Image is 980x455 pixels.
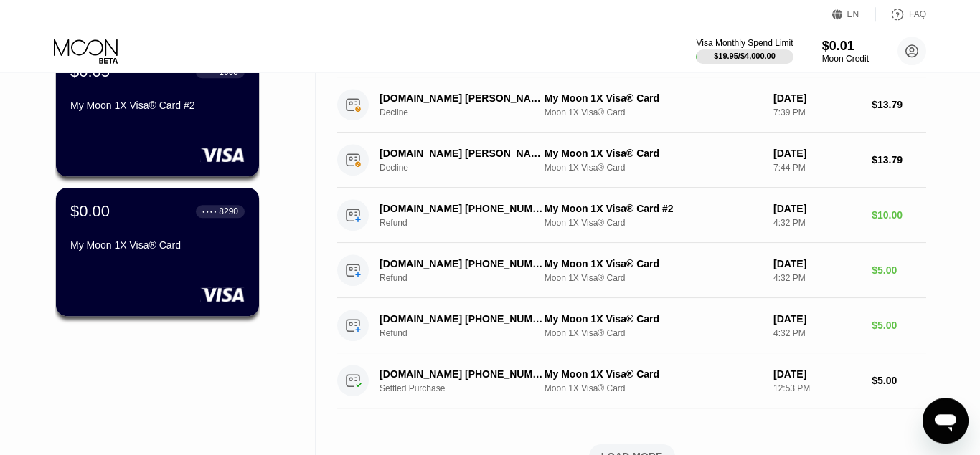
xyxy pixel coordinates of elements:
[832,7,876,21] div: EN
[380,203,543,214] div: [DOMAIN_NAME] [PHONE_NUMBER] US
[202,209,217,214] div: ● ● ● ●
[380,107,556,118] div: Decline
[337,243,926,298] div: [DOMAIN_NAME] [PHONE_NUMBER] USRefundMy Moon 1X Visa® CardMoon 1X Visa® Card[DATE]4:32 PM$5.00
[822,39,869,64] div: $0.01Moon Credit
[876,7,926,21] div: FAQ
[545,368,762,380] div: My Moon 1X Visa® Card
[773,383,860,393] div: 12:53 PM
[380,383,556,393] div: Settled Purchase
[909,9,926,19] div: FAQ
[380,328,556,338] div: Refund
[822,54,869,64] div: Moon Credit
[872,320,926,331] div: $5.00
[380,218,556,228] div: Refund
[773,368,860,380] div: [DATE]
[70,100,245,111] div: My Moon 1X Visa® Card #2
[70,202,110,221] div: $0.00
[773,107,860,118] div: 7:39 PM
[773,92,860,104] div: [DATE]
[923,398,969,444] iframe: Button to launch messaging window
[219,206,238,216] div: 8290
[337,133,926,188] div: [DOMAIN_NAME] [PERSON_NAME] HKDeclineMy Moon 1X Visa® CardMoon 1X Visa® Card[DATE]7:44 PM$13.79
[773,148,860,159] div: [DATE]
[545,383,762,393] div: Moon 1X Visa® Card
[872,264,926,276] div: $5.00
[337,353,926,408] div: [DOMAIN_NAME] [PHONE_NUMBER] USSettled PurchaseMy Moon 1X Visa® CardMoon 1X Visa® Card[DATE]12:53...
[545,313,762,325] div: My Moon 1X Visa® Card
[337,188,926,243] div: [DOMAIN_NAME] [PHONE_NUMBER] USRefundMy Moon 1X Visa® Card #2Moon 1X Visa® Card[DATE]4:32 PM$10.00
[380,258,543,269] div: [DOMAIN_NAME] [PHONE_NUMBER] US
[545,273,762,283] div: Moon 1X Visa® Card
[872,99,926,110] div: $13.79
[545,328,762,338] div: Moon 1X Visa® Card
[337,298,926,353] div: [DOMAIN_NAME] [PHONE_NUMBER] USRefundMy Moon 1X Visa® CardMoon 1X Visa® Card[DATE]4:32 PM$5.00
[773,328,860,338] div: 4:32 PM
[545,218,762,228] div: Moon 1X Visa® Card
[847,9,859,19] div: EN
[696,38,793,48] div: Visa Monthly Spend Limit
[773,163,860,173] div: 7:44 PM
[380,148,543,159] div: [DOMAIN_NAME] [PERSON_NAME] HK
[380,368,543,380] div: [DOMAIN_NAME] [PHONE_NUMBER] US
[56,48,259,176] div: $0.05● ● ● ●1095My Moon 1X Visa® Card #2
[773,273,860,283] div: 4:32 PM
[872,375,926,386] div: $5.00
[545,203,762,214] div: My Moon 1X Visa® Card #2
[696,38,793,64] div: Visa Monthly Spend Limit$19.95/$4,000.00
[380,163,556,173] div: Decline
[773,313,860,325] div: [DATE]
[70,239,245,251] div: My Moon 1X Visa® Card
[545,107,762,118] div: Moon 1X Visa® Card
[337,77,926,133] div: [DOMAIN_NAME] [PERSON_NAME] HKDeclineMy Moon 1X Visa® CardMoon 1X Visa® Card[DATE]7:39 PM$13.79
[773,203,860,214] div: [DATE]
[773,218,860,228] div: 4:32 PM
[380,313,543,325] div: [DOMAIN_NAME] [PHONE_NUMBER] US
[872,209,926,221] div: $10.00
[545,92,762,104] div: My Moon 1X Visa® Card
[822,39,869,54] div: $0.01
[56,188,259,316] div: $0.00● ● ● ●8290My Moon 1X Visa® Card
[714,52,776,60] div: $19.95 / $4,000.00
[545,258,762,269] div: My Moon 1X Visa® Card
[545,148,762,159] div: My Moon 1X Visa® Card
[773,258,860,269] div: [DATE]
[545,163,762,173] div: Moon 1X Visa® Card
[380,92,543,104] div: [DOMAIN_NAME] [PERSON_NAME] HK
[380,273,556,283] div: Refund
[872,154,926,166] div: $13.79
